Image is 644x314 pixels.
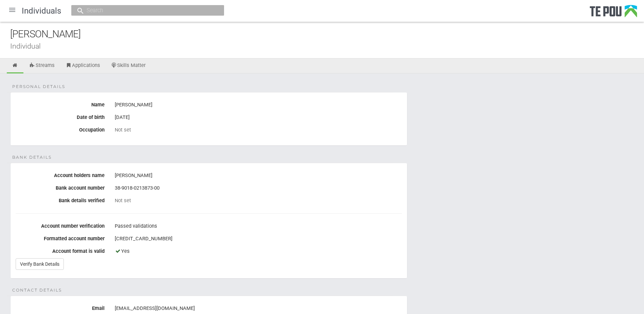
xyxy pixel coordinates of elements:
[11,124,110,133] label: Occupation
[115,246,402,257] div: Yes
[115,197,402,204] div: Not set
[12,287,62,293] span: Contact details
[60,58,105,73] a: Applications
[11,182,110,191] label: Bank account number
[115,221,402,232] div: Passed validations
[16,258,64,270] a: Verify Bank Details
[11,112,110,120] label: Date of birth
[115,99,402,111] div: [PERSON_NAME]
[12,154,52,160] span: Bank details
[11,170,110,178] label: Account holders name
[115,233,402,245] div: [CREDIT_CARD_NUMBER]
[115,170,402,181] div: [PERSON_NAME]
[115,182,402,194] div: 38-9018-0213873-00
[11,99,110,108] label: Name
[115,127,402,133] div: Not set
[85,7,204,14] input: Search
[24,58,60,73] a: Streams
[11,195,110,204] label: Bank details verified
[12,84,65,90] span: Personal details
[11,303,110,311] label: Email
[11,221,110,229] label: Account number verification
[10,27,644,41] div: [PERSON_NAME]
[11,233,110,242] label: Formatted account number
[11,246,110,254] label: Account format is valid
[10,42,644,50] div: Individual
[115,112,402,123] div: [DATE]
[106,58,151,73] a: Skills Matter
